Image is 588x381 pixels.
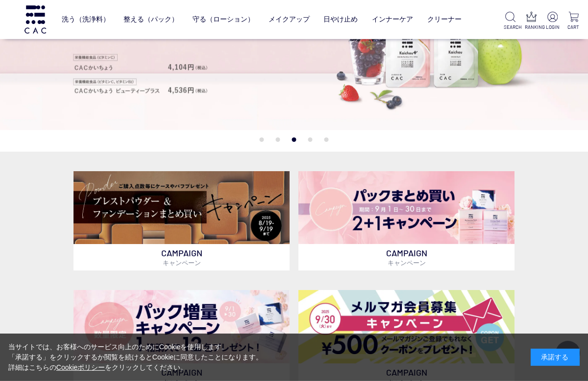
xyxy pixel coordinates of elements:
span: キャンペーン [388,259,426,267]
button: 5 of 5 [324,137,329,142]
img: ベースメイクキャンペーン [73,171,290,245]
img: パック増量キャンペーン [73,290,290,363]
a: ベースメイクキャンペーン ベースメイクキャンペーン CAMPAIGNキャンペーン [73,171,290,271]
p: CART [567,23,580,31]
a: インナーケア [372,8,413,31]
p: LOGIN [546,23,559,31]
p: SEARCH [504,23,517,31]
a: 整える（パック） [123,8,178,31]
a: クリーナー [427,8,462,31]
button: 4 of 5 [308,137,313,142]
span: キャンペーン [163,259,201,267]
button: 2 of 5 [276,137,280,142]
p: CAMPAIGN [298,244,514,270]
a: メイクアップ [269,8,310,31]
a: 洗う（洗浄料） [62,8,110,31]
a: 守る（ローション） [193,8,254,31]
img: logo [23,5,48,33]
button: 3 of 5 [292,137,296,142]
a: LOGIN [546,12,559,31]
button: 1 of 5 [260,137,264,142]
img: メルマガ会員募集 [298,290,514,363]
img: パックキャンペーン2+1 [298,171,514,245]
a: CART [567,12,580,31]
div: 当サイトでは、お客様へのサービス向上のためにCookieを使用します。 「承諾する」をクリックするか閲覧を続けるとCookieに同意したことになります。 詳細はこちらの をクリックしてください。 [8,342,263,373]
p: RANKING [525,23,538,31]
p: CAMPAIGN [73,244,290,270]
a: パックキャンペーン2+1 パックキャンペーン2+1 CAMPAIGNキャンペーン [298,171,514,271]
a: 日やけ止め [323,8,358,31]
a: Cookieポリシー [56,363,105,371]
div: 承諾する [531,349,580,366]
a: RANKING [525,12,538,31]
a: SEARCH [504,12,517,31]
